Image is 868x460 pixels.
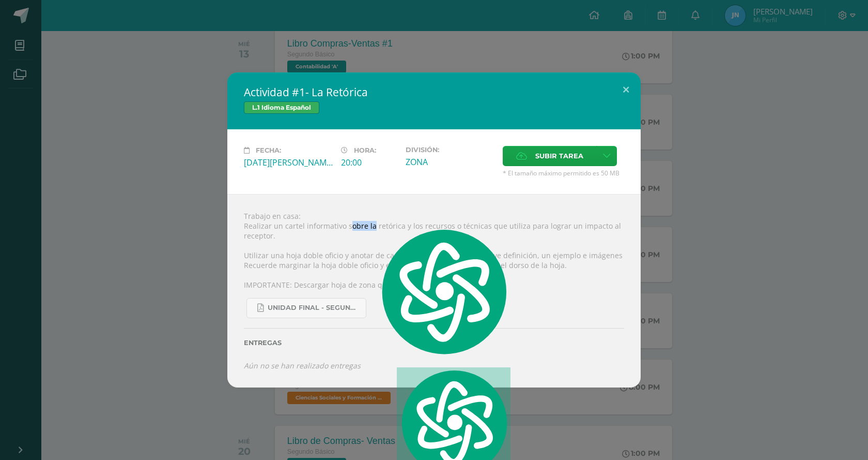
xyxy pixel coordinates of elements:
label: Entregas [244,339,624,347]
div: ZONA [406,156,494,168]
img: logo.svg [376,226,510,357]
span: L.1 Idioma Español [244,101,319,114]
span: Fecha: [256,146,281,154]
span: UNIDAD FINAL - SEGUNDO BASICO A-B-C -.pdf [268,304,361,312]
h2: Actividad #1- La Retórica [244,85,624,99]
div: 20:00 [341,157,397,168]
label: División: [406,146,494,154]
a: UNIDAD FINAL - SEGUNDO BASICO A-B-C -.pdf [246,298,366,318]
span: Subir tarea [535,146,583,166]
div: Trabajo en casa: Realizar un cartel informativo sobre la retórica y los recursos o técnicas que u... [227,194,641,388]
i: Aún no se han realizado entregas [244,361,361,370]
div: [DATE][PERSON_NAME] [244,157,333,168]
span: Hora: [354,146,376,154]
span: * El tamaño máximo permitido es 50 MB [503,169,624,177]
button: Close (Esc) [611,72,641,108]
